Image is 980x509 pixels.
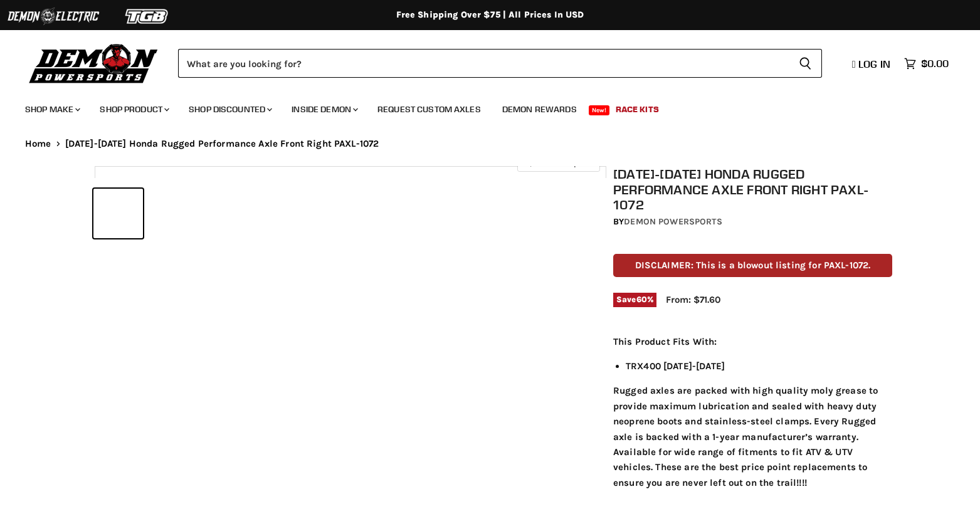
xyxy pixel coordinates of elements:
[25,139,51,149] a: Home
[613,293,656,307] span: Save %
[16,92,946,122] ul: Main menu
[589,105,610,115] span: New!
[626,359,892,374] li: TRX400 [DATE]-[DATE]
[6,4,100,28] img: Demon Electric Logo 2
[789,49,822,78] button: Search
[100,4,194,28] img: TGB Logo 2
[898,55,955,73] a: $0.00
[179,97,280,122] a: Shop Discounted
[368,97,490,122] a: Request Custom Axles
[16,97,88,122] a: Shop Make
[65,139,379,149] span: [DATE]-[DATE] Honda Rugged Performance Axle Front Right PAXL-1072
[666,294,720,305] span: From: $71.60
[613,215,892,229] div: by
[624,216,722,227] a: Demon Powersports
[921,58,949,70] span: $0.00
[178,49,822,78] form: Product
[178,49,789,78] input: Search
[93,189,143,238] button: 1995-2003 Honda Rugged Performance Axle Front Right PAXL-1072 thumbnail
[524,158,593,167] span: Click to expand
[636,295,647,304] span: 60
[493,97,586,122] a: Demon Rewards
[613,166,892,213] h1: [DATE]-[DATE] Honda Rugged Performance Axle Front Right PAXL-1072
[846,58,898,70] a: Log in
[613,334,892,490] div: Rugged axles are packed with high quality moly grease to provide maximum lubrication and sealed w...
[858,58,890,70] span: Log in
[282,97,366,122] a: Inside Demon
[613,254,892,277] p: DISCLAIMER: This is a blowout listing for PAXL-1072.
[606,97,668,122] a: Race Kits
[613,334,892,349] p: This Product Fits With:
[25,41,162,85] img: Demon Powersports
[90,97,177,122] a: Shop Product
